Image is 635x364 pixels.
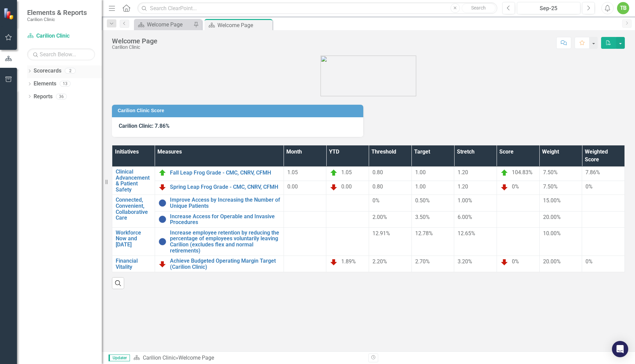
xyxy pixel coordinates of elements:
[158,260,167,268] img: Below Plan
[415,258,430,265] span: 2.70%
[170,170,280,176] a: Fall Leap Frog Grade - CMC, CNRV, CFMH
[330,169,338,177] img: On Target
[27,17,87,22] small: Carilion Clinic
[112,45,157,50] div: Carilion Clinic
[500,183,508,191] img: Below Plan
[158,199,167,207] img: No Information
[178,355,214,361] div: Welcome Page
[34,80,56,88] a: Elements
[133,354,363,362] div: »
[415,169,426,176] span: 1.00
[158,169,167,177] img: On Target
[512,258,519,265] span: 0%
[287,183,298,190] span: 0.00
[112,227,155,256] td: Double-Click to Edit Right Click for Context Menu
[155,227,284,256] td: Double-Click to Edit Right Click for Context Menu
[158,238,167,246] img: No Information
[372,258,387,265] span: 2.20%
[458,258,472,265] span: 3.20%
[112,195,155,227] td: Double-Click to Edit Right Click for Context Menu
[612,341,628,357] div: Open Intercom Messenger
[372,169,383,176] span: 0.80
[585,258,593,265] span: 0%
[116,258,151,270] a: Financial Vitality
[155,195,284,211] td: Double-Click to Edit Right Click for Context Menu
[136,20,192,29] a: Welcome Page
[543,197,561,204] span: 15.00%
[458,197,472,204] span: 1.00%
[585,183,593,190] span: 0%
[458,214,472,220] span: 6.00%
[217,21,271,29] div: Welcome Page
[458,169,468,176] span: 1.20
[56,94,67,99] div: 36
[34,93,53,101] a: Reports
[500,169,508,177] img: On Target
[372,183,383,190] span: 0.80
[109,355,130,361] span: Updater
[116,197,151,221] a: Connected, Convenient, Collaborative Care
[321,56,416,96] img: carilion%20clinic%20logo%202.0.png
[415,214,430,220] span: 3.50%
[143,355,176,361] a: Carilion Clinic
[27,32,95,40] a: Carilion Clinic
[415,230,433,237] span: 12.78%
[519,4,578,13] div: Sep-25
[118,108,360,113] h3: Carilion Clinic Score
[543,169,558,176] span: 7.50%
[155,211,284,227] td: Double-Click to Edit Right Click for Context Menu
[330,258,338,266] img: Below Plan
[170,258,280,270] a: Achieve Budgeted Operating Margin Target (Carilion Clinic)
[287,169,298,176] span: 1.05
[512,183,519,190] span: 0%
[170,214,280,225] a: Increase Access for Operable and Invasive Procedures
[543,214,561,220] span: 20.00%
[116,169,151,193] a: Clinical Advancement & Patient Safety
[119,123,170,129] span: Carilion Clinic: 7.86%
[3,8,15,20] img: ClearPoint Strategy
[330,183,338,191] img: Below Plan
[372,214,387,220] span: 2.00%
[34,67,61,75] a: Scorecards
[155,167,284,181] td: Double-Click to Edit Right Click for Context Menu
[341,169,352,176] span: 1.05
[147,20,192,29] div: Welcome Page
[112,37,157,45] div: Welcome Page
[617,2,629,14] button: TB
[65,68,76,74] div: 2
[471,5,486,11] span: Search
[341,183,352,190] span: 0.00
[112,256,155,272] td: Double-Click to Edit Right Click for Context Menu
[27,48,95,60] input: Search Below...
[155,181,284,195] td: Double-Click to Edit Right Click for Context Menu
[60,81,71,87] div: 13
[585,169,600,176] span: 7.86%
[500,258,508,266] img: Below Plan
[517,2,580,14] button: Sep-25
[512,169,533,176] span: 104.83%
[112,167,155,195] td: Double-Click to Edit Right Click for Context Menu
[458,183,468,190] span: 1.20
[155,256,284,272] td: Double-Click to Edit Right Click for Context Menu
[543,230,561,237] span: 10.00%
[341,258,356,265] span: 1.89%
[158,215,167,223] img: No Information
[415,183,426,190] span: 1.00
[27,8,87,17] span: Elements & Reports
[116,230,151,248] a: Workforce Now and [DATE]
[415,197,430,204] span: 0.50%
[543,183,558,190] span: 7.50%
[170,184,280,190] a: Spring Leap Frog Grade - CMC, CNRV, CFMH
[137,2,497,14] input: Search ClearPoint...
[462,3,496,13] button: Search
[170,230,280,254] a: Increase employee retention by reducing the percentage of employees voluntarily leaving Carilion ...
[372,230,390,237] span: 12.91%
[458,230,475,237] span: 12.65%
[158,183,167,191] img: Below Plan
[543,258,561,265] span: 20.00%
[372,197,380,204] span: 0%
[170,197,280,209] a: Improve Access by Increasing the Number of Unique Patients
